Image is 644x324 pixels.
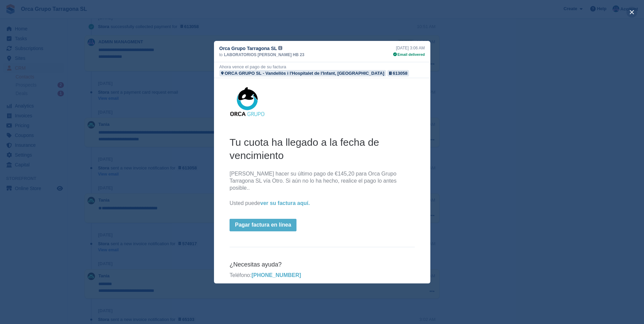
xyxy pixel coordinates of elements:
div: Ahora vence el pago de su factura [219,64,286,70]
a: ver su factura aquí. [46,122,96,128]
button: close [626,7,637,18]
a: Pagar factura en línea [16,141,82,153]
a: ORCA GRUPO SL - Vandellòs i l'Hospitalet de l'Infant, [GEOGRAPHIC_DATA] [219,70,386,76]
img: icon-info-grey-7440780725fd019a000dd9b08b2336e03edf1995a4989e88bcd33f0948082b44.svg [278,46,282,50]
h6: ¿Necesitas ayuda? [16,183,201,190]
span: Orca Grupo Tarragona SL [219,45,277,52]
span: [PERSON_NAME] hacer su último pago de €145,20 para Orca Grupo Tarragona SL vía Otro. Si aún no lo... [16,93,183,113]
div: Email delivered [393,52,425,57]
h2: Tu cuota ha llegado a la fecha de vencimiento [16,57,201,84]
div: [DATE] 3:06 AM [393,45,425,51]
p: Teléfono: [16,194,201,201]
img: Orca Grupo Tarragona SL Logo [16,6,51,41]
span: LABORATORIOS [PERSON_NAME] HB 23 [224,52,305,58]
div: ORCA GRUPO SL - Vandellòs i l'Hospitalet de l'Infant, [GEOGRAPHIC_DATA] [225,70,384,76]
span: to [219,52,223,58]
div: 613058 [393,70,407,76]
p: Usted puede [16,122,201,129]
a: [PHONE_NUMBER] [38,194,87,200]
a: 613058 [387,70,409,76]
